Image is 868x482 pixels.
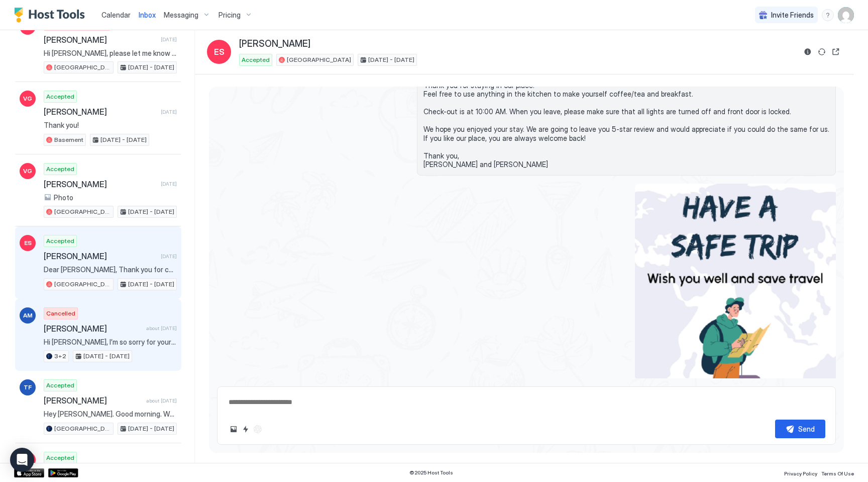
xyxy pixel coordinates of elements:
[46,236,74,246] span: Accepted
[44,395,142,406] span: [PERSON_NAME]
[161,109,177,115] span: [DATE]
[821,470,854,476] span: Terms Of Use
[44,410,177,419] span: Hey [PERSON_NAME]. Good morning. We just left the property. Thanks again for opening your home up...
[816,46,828,58] button: Sync reservation
[161,253,177,260] span: [DATE]
[83,352,130,361] span: [DATE] - [DATE]
[44,121,177,130] span: Thank you!
[46,165,74,174] span: Accepted
[214,46,225,58] span: ES
[146,397,177,404] span: about [DATE]
[54,207,111,216] span: [GEOGRAPHIC_DATA]
[46,453,74,462] span: Accepted
[44,338,177,347] span: Hi [PERSON_NAME], I’m so sorry for your inconvenience. I was out of the reception area and could ...
[46,381,74,390] span: Accepted
[54,424,111,433] span: [GEOGRAPHIC_DATA]
[775,420,825,438] button: Send
[368,55,414,64] span: [DATE] - [DATE]
[128,424,174,433] span: [DATE] - [DATE]
[784,467,817,478] a: Privacy Policy
[798,424,815,434] div: Send
[635,184,836,452] div: View image
[54,135,83,144] span: Basement
[802,46,814,58] button: Reservation information
[822,9,834,21] div: menu
[287,55,351,64] span: [GEOGRAPHIC_DATA]
[161,36,177,43] span: [DATE]
[54,280,111,289] span: [GEOGRAPHIC_DATA]
[54,63,111,72] span: [GEOGRAPHIC_DATA]
[54,352,66,361] span: 3+2
[14,468,44,477] a: App Store
[101,10,131,20] a: Calendar
[24,383,32,392] span: TF
[239,38,310,50] span: [PERSON_NAME]
[48,468,78,477] a: Google Play Store
[409,469,453,476] span: © 2025 Host Tools
[44,251,157,261] span: [PERSON_NAME]
[44,49,177,58] span: Hi [PERSON_NAME], please let me know if you have any questions
[44,324,142,334] span: [PERSON_NAME]
[14,8,89,23] a: Host Tools Logo
[46,92,74,101] span: Accepted
[139,11,156,19] span: Inbox
[10,448,34,472] div: Open Intercom Messenger
[23,94,32,103] span: VG
[44,107,157,117] span: [PERSON_NAME]
[146,325,177,332] span: about [DATE]
[161,181,177,187] span: [DATE]
[164,11,198,20] span: Messaging
[838,7,854,23] div: User profile
[128,207,174,216] span: [DATE] - [DATE]
[54,193,73,202] span: Photo
[771,11,814,20] span: Invite Friends
[139,10,156,20] a: Inbox
[784,470,817,476] span: Privacy Policy
[128,280,174,289] span: [DATE] - [DATE]
[44,35,157,45] span: [PERSON_NAME]
[821,467,854,478] a: Terms Of Use
[242,55,270,64] span: Accepted
[219,11,241,20] span: Pricing
[23,167,32,176] span: VG
[830,46,842,58] button: Open reservation
[423,72,829,169] span: Good morning [PERSON_NAME], Thank you for staying in our place. Feel free to use anything in the ...
[228,423,240,435] button: Upload image
[44,265,177,274] span: Dear [PERSON_NAME], Thank you for choosing our place during your trip. We hope that your experien...
[46,309,75,318] span: Cancelled
[101,11,131,19] span: Calendar
[128,63,174,72] span: [DATE] - [DATE]
[24,238,32,248] span: ES
[23,311,33,320] span: AM
[240,423,252,435] button: Quick reply
[100,135,147,144] span: [DATE] - [DATE]
[44,179,157,189] span: [PERSON_NAME]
